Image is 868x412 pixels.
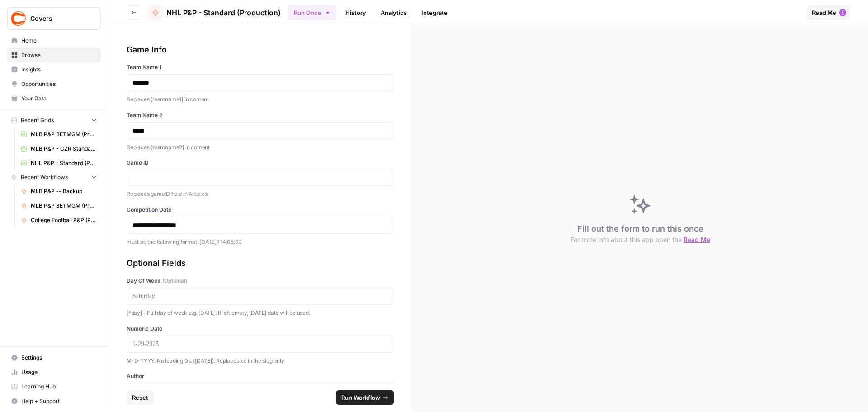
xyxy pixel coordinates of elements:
[21,173,68,181] span: Recent Workflows
[127,277,394,285] label: Day Of Week
[127,143,394,152] p: Replaces [teamname2] in content
[17,184,101,199] a: MLB P&P -- Backup
[7,33,101,48] a: Home
[127,159,394,167] label: Game ID
[148,5,281,20] a: NHL P&P - Standard (Production)
[7,48,101,62] a: Browse
[288,5,336,20] button: Run Once
[17,156,101,170] a: NHL P&P - Standard (Production) Grid (1)
[7,114,101,127] button: Recent Grids
[21,116,54,124] span: Recent Grids
[21,95,97,103] span: Your Data
[31,130,97,138] span: MLB P&P BETMGM (Production) Grid
[10,10,27,27] img: Covers Logo
[31,159,97,167] span: NHL P&P - Standard (Production) Grid (1)
[21,80,97,88] span: Opportunities
[132,393,148,402] span: Reset
[21,66,97,74] span: Insights
[7,170,101,184] button: Recent Workflows
[684,236,710,243] span: Read Me
[7,7,101,30] button: Workspace: Covers
[30,14,85,23] span: Covers
[31,216,97,224] span: College Football P&P (Production)
[341,393,380,402] span: Run Workflow
[7,91,101,106] a: Your Data
[31,145,97,153] span: MLB P&P - CZR Standard (Production) Grid
[31,187,97,195] span: MLB P&P -- Backup
[21,368,97,376] span: Usage
[7,365,101,379] a: Usage
[127,43,394,56] div: Game Info
[127,111,394,119] label: Team Name 2
[127,325,394,333] label: Numeric Date
[17,199,101,213] a: MLB P&P BETMGM (Production)
[571,235,710,244] button: For more info about this app open the Read Me
[21,397,97,405] span: Help + Support
[127,390,154,405] button: Reset
[7,379,101,394] a: Learning Hub
[127,257,394,270] div: Optional Fields
[21,37,97,45] span: Home
[416,5,453,20] a: Integrate
[336,390,394,405] button: Run Workflow
[127,206,394,214] label: Competition Date
[162,277,187,285] span: (Optional)
[21,354,97,362] span: Settings
[127,308,394,317] p: [*day] - Full day of week e.g. [DATE]. If left empty, [DATE] date will be used.
[807,5,850,20] button: Read Me
[7,394,101,408] button: Help + Support
[17,127,101,142] a: MLB P&P BETMGM (Production) Grid
[7,77,101,91] a: Opportunities
[127,189,394,199] p: Replaces gameID field in Articles
[17,142,101,156] a: MLB P&P - CZR Standard (Production) Grid
[166,7,281,18] span: NHL P&P - Standard (Production)
[7,350,101,365] a: Settings
[7,62,101,77] a: Insights
[127,95,394,104] p: Replaces [teamname1] in content
[21,383,97,391] span: Learning Hub
[17,213,101,227] a: College Football P&P (Production)
[127,237,394,246] p: must be the following format: [DATE]T14:05:00
[812,8,836,17] span: Read Me
[31,202,97,210] span: MLB P&P BETMGM (Production)
[21,51,97,59] span: Browse
[571,223,710,244] div: Fill out the form to run this once
[127,356,394,365] p: M-D-YYYY. No leading 0s. ([DATE]). Replaces xx in the slug only
[127,372,394,380] label: Author
[340,5,372,20] a: History
[375,5,412,20] a: Analytics
[127,63,394,71] label: Team Name 1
